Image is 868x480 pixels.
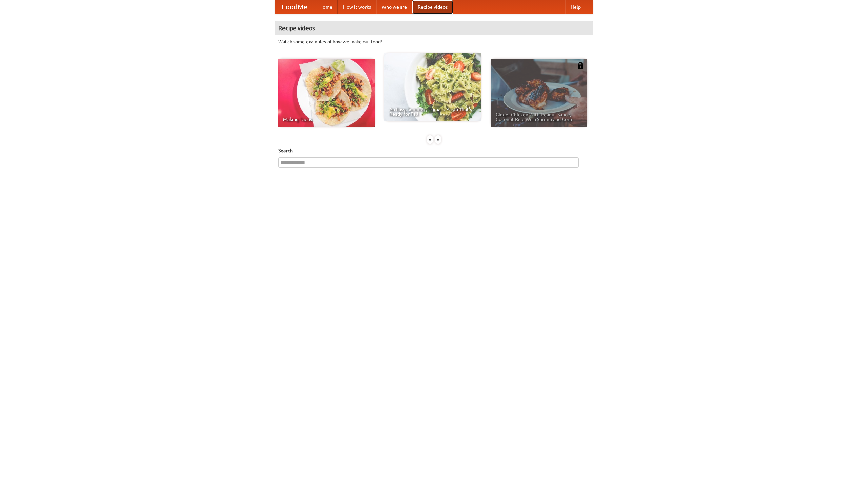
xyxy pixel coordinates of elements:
div: » [435,135,441,144]
img: 483408.png [577,62,584,69]
h4: Recipe videos [275,21,593,35]
a: Help [565,0,586,14]
a: An Easy, Summery Tomato Pasta That's Ready for Fall [384,53,481,121]
h5: Search [278,147,590,154]
a: FoodMe [275,0,314,14]
a: Who we are [376,0,412,14]
a: Making Tacos [278,59,375,127]
a: Recipe videos [412,0,453,14]
div: « [427,135,433,144]
p: Watch some examples of how we make our food! [278,38,590,45]
span: Making Tacos [283,117,370,122]
a: Home [314,0,338,14]
span: An Easy, Summery Tomato Pasta That's Ready for Fall [389,107,476,116]
a: How it works [338,0,376,14]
